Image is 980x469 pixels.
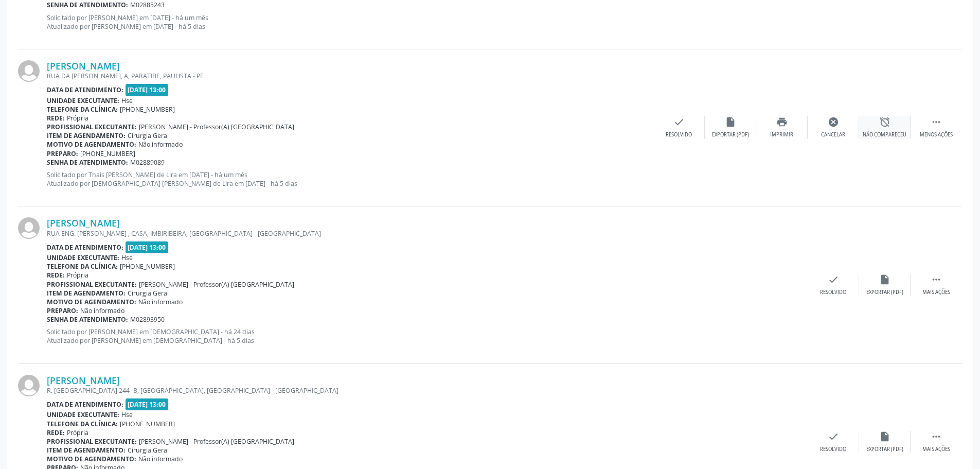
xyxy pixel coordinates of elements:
div: Resolvido [820,289,846,296]
b: Rede: [47,428,65,437]
span: Própria [67,428,88,437]
span: [PHONE_NUMBER] [120,420,175,428]
b: Profissional executante: [47,280,137,289]
span: [PHONE_NUMBER] [120,105,175,114]
div: Mais ações [922,289,950,296]
b: Telefone da clínica: [47,420,118,428]
i: insert_drive_file [725,116,736,128]
img: img [18,217,40,239]
b: Unidade executante: [47,410,119,419]
i: cancel [828,116,839,128]
a: [PERSON_NAME] [47,217,120,229]
div: R. [GEOGRAPHIC_DATA] 244 -B, [GEOGRAPHIC_DATA], [GEOGRAPHIC_DATA] - [GEOGRAPHIC_DATA] [47,386,808,395]
i: alarm_off [879,116,890,128]
span: Não informado [80,306,124,315]
span: Própria [67,114,88,123]
i:  [931,116,942,128]
span: [PERSON_NAME] - Professor(A) [GEOGRAPHIC_DATA] [139,123,294,131]
div: Cancelar [821,131,845,138]
div: Resolvido [820,446,846,453]
b: Profissional executante: [47,437,137,446]
a: [PERSON_NAME] [47,375,120,386]
span: [PERSON_NAME] - Professor(A) [GEOGRAPHIC_DATA] [139,437,294,446]
b: Motivo de agendamento: [47,298,136,306]
div: Mais ações [922,446,950,453]
span: Não informado [138,140,183,149]
b: Senha de atendimento: [47,1,128,9]
b: Telefone da clínica: [47,105,118,114]
span: [PERSON_NAME] - Professor(A) [GEOGRAPHIC_DATA] [139,280,294,289]
b: Preparo: [47,306,78,315]
i: check [828,274,839,285]
i: check [673,116,685,128]
span: Cirurgia Geral [128,131,169,140]
p: Solicitado por Thais [PERSON_NAME] de Lira em [DATE] - há um mês Atualizado por [DEMOGRAPHIC_DATA... [47,170,653,188]
span: M02889089 [130,158,165,167]
i:  [931,431,942,442]
div: Exportar (PDF) [712,131,749,138]
b: Item de agendamento: [47,446,126,455]
b: Rede: [47,114,65,123]
span: [PHONE_NUMBER] [120,262,175,271]
div: Resolvido [666,131,692,138]
div: RUA DA [PERSON_NAME], A, PARATIBE, PAULISTA - PE [47,72,653,80]
p: Solicitado por [PERSON_NAME] em [DEMOGRAPHIC_DATA] - há 24 dias Atualizado por [PERSON_NAME] em [... [47,327,808,345]
span: Hse [121,253,133,262]
b: Unidade executante: [47,96,119,105]
b: Data de atendimento: [47,243,123,252]
span: Hse [121,96,133,105]
b: Preparo: [47,149,78,158]
img: img [18,375,40,396]
b: Data de atendimento: [47,85,123,94]
p: Solicitado por [PERSON_NAME] em [DATE] - há um mês Atualizado por [PERSON_NAME] em [DATE] - há 5 ... [47,13,808,31]
i: print [776,116,788,128]
span: [DATE] 13:00 [126,398,169,410]
b: Item de agendamento: [47,289,126,298]
i: check [828,431,839,442]
span: Hse [121,410,133,419]
b: Senha de atendimento: [47,158,128,167]
div: Menos ações [920,131,953,138]
div: Imprimir [770,131,793,138]
b: Motivo de agendamento: [47,140,136,149]
span: M02893950 [130,315,165,324]
b: Data de atendimento: [47,400,123,409]
img: img [18,60,40,82]
div: Exportar (PDF) [866,289,903,296]
span: Própria [67,271,88,280]
b: Rede: [47,271,65,280]
span: Não informado [138,455,183,463]
div: RUA ENG. [PERSON_NAME] , CASA, IMBIRIBEIRA, [GEOGRAPHIC_DATA] - [GEOGRAPHIC_DATA] [47,229,808,238]
b: Item de agendamento: [47,131,126,140]
span: [DATE] 13:00 [126,241,169,253]
span: M02885243 [130,1,165,9]
i:  [931,274,942,285]
span: Cirurgia Geral [128,446,169,455]
b: Senha de atendimento: [47,315,128,324]
span: Não informado [138,298,183,306]
i: insert_drive_file [879,274,890,285]
span: [DATE] 13:00 [126,84,169,96]
b: Profissional executante: [47,123,137,131]
div: Exportar (PDF) [866,446,903,453]
span: Cirurgia Geral [128,289,169,298]
i: insert_drive_file [879,431,890,442]
b: Motivo de agendamento: [47,455,136,463]
div: Não compareceu [863,131,906,138]
a: [PERSON_NAME] [47,60,120,72]
b: Unidade executante: [47,253,119,262]
b: Telefone da clínica: [47,262,118,271]
span: [PHONE_NUMBER] [80,149,135,158]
